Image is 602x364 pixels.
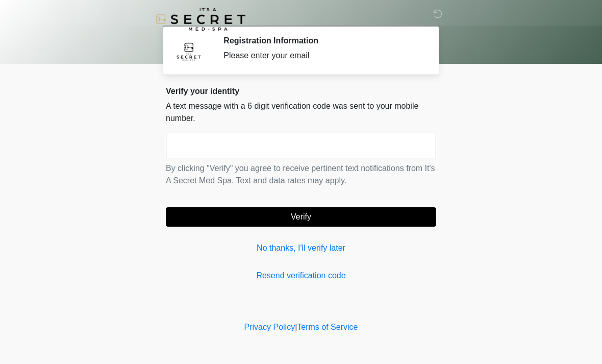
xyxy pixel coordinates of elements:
[156,8,245,31] img: It's A Secret Med Spa Logo
[223,36,421,45] h2: Registration Information
[166,162,436,187] p: By clicking "Verify" you agree to receive pertinent text notifications from It's A Secret Med Spa...
[295,323,297,331] a: |
[166,207,436,227] button: Verify
[166,270,436,282] a: Resend verification code
[166,100,436,125] p: A text message with a 6 digit verification code was sent to your mobile number.
[297,323,358,331] a: Terms of Service
[223,50,421,62] div: Please enter your email
[166,86,436,96] h2: Verify your identity
[173,36,204,66] img: Agent Avatar
[166,242,436,254] a: No thanks, I'll verify later
[244,323,295,331] a: Privacy Policy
